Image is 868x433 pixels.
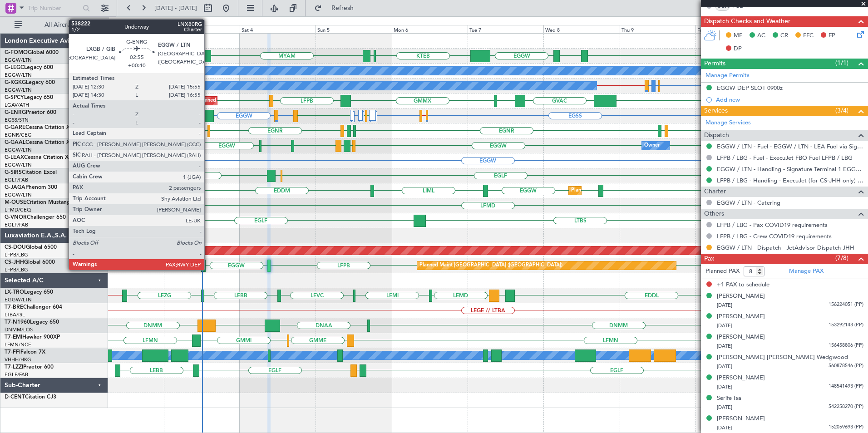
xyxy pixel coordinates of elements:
[717,302,732,309] span: [DATE]
[717,177,863,184] a: LFPB / LBG - Handling - ExecuJet (for CS-JHH only) LFPB / LBG
[28,1,80,15] input: Trip Number
[717,333,765,342] div: [PERSON_NAME]
[5,155,24,160] span: G-LEAX
[5,341,31,348] a: LFMN/NCE
[705,71,750,80] a: Manage Permits
[5,185,57,190] a: G-JAGAPhenom 300
[829,423,863,431] span: 152059693 (PP)
[5,110,56,115] a: G-ENRGPraetor 600
[717,280,769,290] span: +1 PAX to schedule
[5,349,45,355] a: T7-FFIFalcon 7X
[803,31,814,40] span: FFC
[5,132,32,138] a: EGNR/CEG
[5,50,59,55] a: G-FOMOGlobal 6000
[717,384,732,390] span: [DATE]
[717,84,783,92] div: EGGW DEP SLOT 0900z
[5,117,29,123] a: EGSS/STN
[5,140,79,145] a: G-GAALCessna Citation XLS+
[5,125,79,130] a: G-GARECessna Citation XLS+
[734,31,742,40] span: MF
[5,364,23,370] span: T7-LZZI
[717,424,732,431] span: [DATE]
[5,147,32,153] a: EGGW/LTN
[5,50,28,55] span: G-FOMO
[835,106,848,115] span: (3/4)
[5,200,70,205] a: M-OUSECitation Mustang
[5,251,28,258] a: LFPB/LBG
[5,72,32,79] a: EGGW/LTN
[734,44,742,54] span: DP
[316,25,391,33] div: Sun 5
[5,290,53,295] a: LX-TROLegacy 650
[717,154,853,162] a: LFPB / LBG - Fuel - ExecuJet FBO Fuel LFPB / LBG
[5,394,25,400] span: D-CENT
[468,25,543,33] div: Tue 7
[717,414,765,423] div: [PERSON_NAME]
[789,267,824,276] a: Manage PAX
[5,215,66,220] a: G-VNORChallenger 650
[5,207,31,213] a: LFMD/CEQ
[392,25,468,33] div: Mon 6
[191,94,284,108] div: Unplanned Maint [GEOGRAPHIC_DATA]
[704,106,728,116] span: Services
[835,58,848,68] span: (1/1)
[717,221,828,229] a: LFPB / LBG - Pax COVID19 requirements
[5,57,32,64] a: EGGW/LTN
[5,290,24,295] span: LX-TRO
[780,31,788,40] span: CR
[5,110,26,115] span: G-ENRG
[829,31,835,40] span: FP
[829,403,863,411] span: 542258270 (PP)
[704,209,724,219] span: Others
[5,192,32,198] a: EGGW/LTN
[717,244,854,251] a: EGGW / LTN - Dispatch - JetAdvisor Dispatch JHH
[5,200,26,205] span: M-OUSE
[757,31,765,40] span: AC
[829,301,863,309] span: 156224051 (PP)
[5,356,31,363] a: VHHH/HKG
[110,18,125,26] div: [DATE]
[5,320,30,325] span: T7-N1960
[704,187,726,197] span: Charter
[5,87,32,93] a: EGGW/LTN
[5,65,24,70] span: G-LEGC
[310,1,365,15] button: Refresh
[717,353,848,362] div: [PERSON_NAME] [PERSON_NAME] Wedgwood
[5,245,57,250] a: CS-DOUGlobal 6500
[717,312,765,321] div: [PERSON_NAME]
[5,266,28,273] a: LFPB/LBG
[717,232,832,240] a: LFPB / LBG - Crew COVID19 requirements
[704,130,729,141] span: Dispatch
[571,184,714,197] div: Planned Maint [GEOGRAPHIC_DATA] ([GEOGRAPHIC_DATA])
[5,185,25,190] span: G-JAGA
[5,102,29,108] a: LGAV/ATH
[5,65,53,70] a: G-LEGCLegacy 600
[829,342,863,349] span: 156458806 (PP)
[705,267,740,276] label: Planned PAX
[5,215,27,220] span: G-VNOR
[5,95,53,100] a: G-SPCYLegacy 650
[829,321,863,329] span: 153292143 (PP)
[5,335,22,340] span: T7-EMI
[543,25,619,33] div: Wed 8
[154,4,197,12] span: [DATE] - [DATE]
[717,322,732,329] span: [DATE]
[704,59,725,69] span: Permits
[717,143,863,150] a: EGGW / LTN - Fuel - EGGW / LTN - LEA Fuel via Signature in EGGW
[717,394,741,403] div: Serife Isa
[717,374,765,383] div: [PERSON_NAME]
[5,305,62,310] a: T7-BREChallenger 604
[717,292,765,301] div: [PERSON_NAME]
[5,162,32,168] a: EGGW/LTN
[24,22,96,28] span: All Aircraft
[5,349,20,355] span: T7-FFI
[240,25,316,33] div: Sat 4
[5,311,25,318] a: LTBA/ISL
[704,16,790,27] span: Dispatch Checks and Weather
[717,404,732,411] span: [DATE]
[705,118,751,128] a: Manage Services
[620,25,695,33] div: Thu 9
[829,383,863,390] span: 148541493 (PP)
[5,320,59,325] a: T7-N1960Legacy 650
[10,18,99,32] button: All Aircraft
